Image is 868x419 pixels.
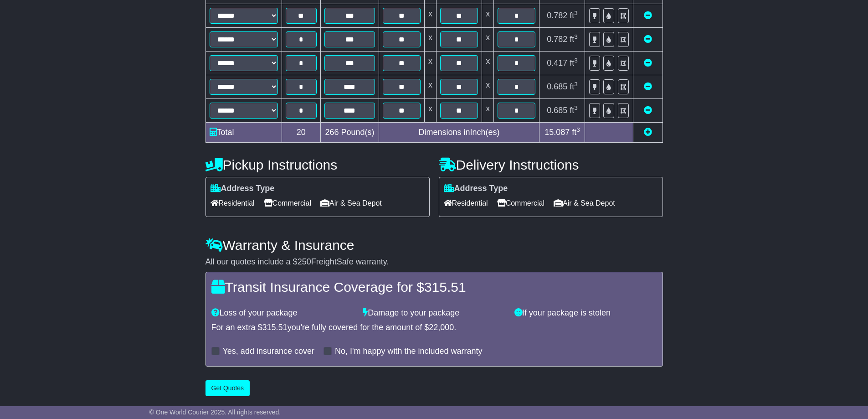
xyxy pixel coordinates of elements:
[570,106,578,115] span: ft
[205,238,663,253] h4: Warranty & Insurance
[211,323,657,333] div: For an extra $ you're fully covered for the amount of $ .
[554,196,615,210] span: Air & Sea Depot
[321,123,379,143] td: Pound(s)
[424,4,436,28] td: x
[207,308,359,318] div: Loss of your package
[547,35,567,44] span: 0.782
[211,184,275,194] label: Address Type
[205,257,663,267] div: All our quotes include a $ FreightSafe warranty.
[482,28,494,52] td: x
[574,104,578,111] sup: 3
[205,157,430,172] h4: Pickup Instructions
[320,196,382,210] span: Air & Sea Depot
[429,323,454,332] span: 22,000
[497,196,544,210] span: Commercial
[358,308,510,318] div: Damage to your package
[572,128,580,137] span: ft
[211,279,657,295] h4: Transit Insurance Coverage for $
[644,106,652,115] a: Remove this item
[482,52,494,75] td: x
[282,123,321,143] td: 20
[574,33,578,40] sup: 3
[574,81,578,88] sup: 3
[444,184,508,194] label: Address Type
[211,196,255,210] span: Residential
[424,279,466,295] span: 315.51
[205,380,250,396] button: Get Quotes
[149,409,281,416] span: © One World Courier 2025. All rights reserved.
[510,308,662,318] div: If your package is stolen
[424,52,436,75] td: x
[223,347,314,357] label: Yes, add insurance cover
[482,99,494,123] td: x
[574,57,578,64] sup: 3
[325,128,339,137] span: 266
[379,123,539,143] td: Dimensions in Inch(es)
[644,82,652,91] a: Remove this item
[570,35,578,44] span: ft
[262,323,288,332] span: 315.51
[644,11,652,20] a: Remove this item
[644,128,652,137] a: Add new item
[576,126,580,133] sup: 3
[424,75,436,99] td: x
[439,157,663,172] h4: Delivery Instructions
[482,4,494,28] td: x
[644,58,652,67] a: Remove this item
[424,28,436,52] td: x
[544,128,570,137] span: 15.087
[264,196,311,210] span: Commercial
[570,11,578,20] span: ft
[570,82,578,91] span: ft
[547,106,567,115] span: 0.685
[205,123,282,143] td: Total
[547,11,567,20] span: 0.782
[424,99,436,123] td: x
[482,75,494,99] td: x
[547,82,567,91] span: 0.685
[644,35,652,44] a: Remove this item
[298,257,311,266] span: 250
[574,10,578,16] sup: 3
[444,196,488,210] span: Residential
[570,58,578,67] span: ft
[547,58,567,67] span: 0.417
[335,347,483,357] label: No, I'm happy with the included warranty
